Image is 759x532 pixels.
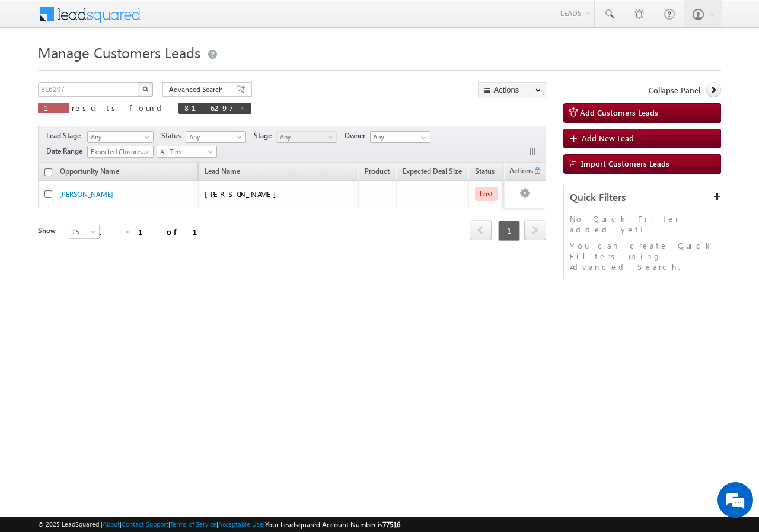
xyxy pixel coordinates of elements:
[46,130,85,141] span: Lead Stage
[60,167,119,176] span: Opportunity Name
[59,190,113,199] a: [PERSON_NAME]
[470,221,492,240] a: prev
[87,131,154,143] a: Any
[161,130,186,141] span: Status
[649,85,700,95] span: Collapse Panel
[97,225,212,238] div: 1 - 1 of 1
[169,84,227,95] span: Advanced Search
[524,220,546,240] span: next
[38,225,59,236] div: Show
[478,82,546,97] button: Actions
[205,189,282,199] span: [PERSON_NAME]
[69,225,100,239] a: 25
[44,103,63,113] span: 1
[184,103,234,113] span: 816297
[88,146,149,157] span: Expected Closure Date
[580,107,658,117] span: Add Customers Leads
[44,168,52,176] input: Check all records
[103,520,120,528] a: About
[382,520,400,529] span: 77516
[397,165,468,180] a: Expected Deal Size
[38,43,200,62] span: Manage Customers Leads
[403,167,462,176] span: Expected Deal Size
[199,165,246,180] span: Lead Name
[582,133,634,143] span: Add New Lead
[524,221,546,240] a: next
[475,187,498,201] span: Lost
[122,520,168,528] a: Contact Support
[277,132,333,142] span: Any
[186,132,243,142] span: Any
[365,167,390,176] span: Product
[345,130,370,141] span: Owner
[157,146,217,158] a: All Time
[142,86,148,92] img: Search
[570,214,716,235] p: No Quick Filter added yet!
[72,103,166,113] span: results found
[170,520,216,528] a: Terms of Service
[46,146,87,157] span: Date Range
[564,186,722,209] div: Quick Filters
[470,220,492,240] span: prev
[581,158,669,168] span: Import Customers Leads
[157,146,213,157] span: All Time
[469,165,500,180] a: Status
[370,131,430,143] input: Type to Search
[265,520,400,529] span: Your Leadsquared Account Number is
[218,520,263,528] a: Acceptable Use
[69,227,101,237] span: 25
[570,240,716,272] p: You can create Quick Filters using Advanced Search.
[505,164,533,180] span: Actions
[54,165,125,180] a: Opportunity Name
[414,132,429,144] a: Show All Items
[276,131,337,143] a: Any
[254,130,276,141] span: Stage
[38,519,400,530] span: © 2025 LeadSquared | | | | |
[186,131,246,143] a: Any
[87,146,154,158] a: Expected Closure Date
[88,132,149,142] span: Any
[498,221,520,241] span: 1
